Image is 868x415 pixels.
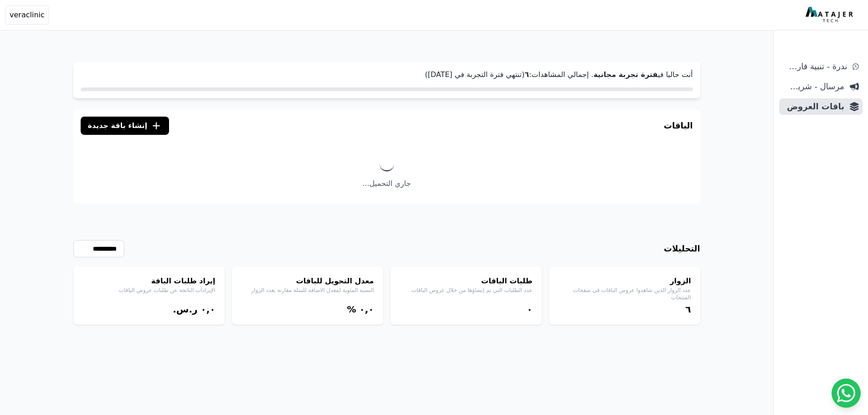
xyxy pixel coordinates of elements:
p: عدد الزوار الذين شاهدوا عروض الباقات في صفحات المنتجات [558,287,691,301]
span: ر.س. [173,304,197,315]
p: أنت حاليا في . إجمالي المشاهدات: (تنتهي فترة التجربة في [DATE]) [81,69,693,80]
p: الإيرادات الناتجة عن طلبات عروض الباقات [82,287,216,294]
img: MatajerTech Logo [806,7,855,23]
h4: الزوار [558,276,691,287]
span: مرسال - شريط دعاية [783,80,844,93]
p: عدد الطلبات التي تم إنشاؤها من خلال عروض الباقات [400,287,533,294]
strong: فترة تجربة مجانية [593,70,657,79]
span: باقات العروض [783,100,844,113]
h4: إيراد طلبات الباقة [82,276,216,287]
p: جاري التحميل... [73,178,700,189]
strong: ٦ [524,70,529,79]
button: veraclinic [5,5,49,25]
span: إنشاء باقة جديدة [88,120,148,131]
bdi: ۰,۰ [200,304,215,315]
h4: طلبات الباقات [400,276,533,287]
h4: معدل التحويل للباقات [241,276,374,287]
button: إنشاء باقة جديدة [81,117,169,135]
span: % [347,304,356,315]
p: النسبة المئوية لمعدل الاضافة للسلة مقارنة بعدد الزوار [241,287,374,294]
h3: التحليلات [664,242,700,255]
div: ۰ [400,303,533,316]
span: veraclinic [10,10,45,20]
div: ٦ [558,303,691,316]
span: ندرة - تنبية قارب علي النفاذ [783,60,847,73]
bdi: ۰,۰ [359,304,374,315]
h3: الباقات [664,119,693,132]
